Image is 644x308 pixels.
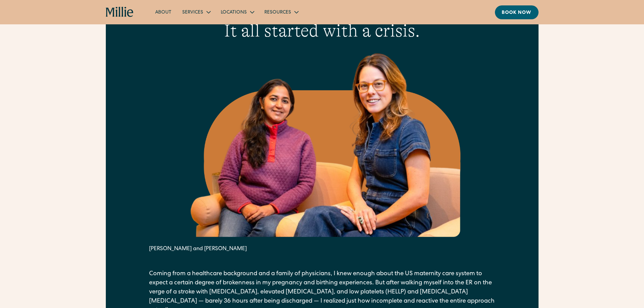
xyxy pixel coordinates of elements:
[106,7,134,18] a: home
[182,9,203,16] div: Services
[502,9,532,17] div: Book now
[149,20,495,41] h2: It all started with a crisis.
[495,5,539,19] a: Book now
[259,6,303,18] div: Resources
[177,6,215,18] div: Services
[149,245,495,253] div: [PERSON_NAME] and [PERSON_NAME]
[215,6,259,18] div: Locations
[264,9,291,16] div: Resources
[221,9,247,16] div: Locations
[184,49,460,237] img: Two women sitting on a couch, representing a welcoming and supportive environment in maternity an...
[150,6,177,18] a: About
